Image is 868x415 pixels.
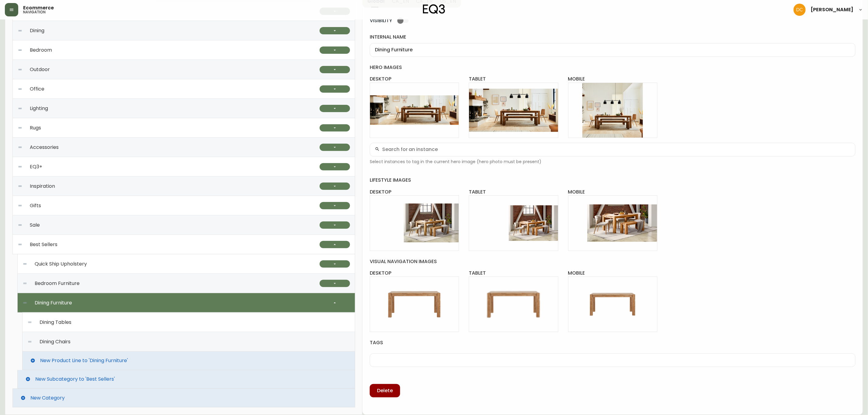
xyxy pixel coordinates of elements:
span: Office [30,86,44,92]
span: Select instances to tag in the current hero image (hero photo must be present) [370,159,856,165]
h4: lifestyle images [370,177,856,183]
span: Delete [377,387,393,394]
h4: mobile [568,76,657,82]
button: Delete [370,384,400,397]
span: [PERSON_NAME] [811,7,853,12]
h4: mobile [568,270,657,276]
h4: desktop [370,189,459,195]
span: New Subcategory to 'Best Sellers' [35,376,115,382]
span: Dining Tables [39,320,71,325]
h4: hero images [370,64,856,71]
span: Dining Chairs [39,339,70,345]
img: logo [423,4,445,14]
h4: desktop [370,76,459,82]
span: Dining Furniture [35,300,72,306]
span: Sale [30,222,40,228]
span: Bedroom Furniture [35,281,80,286]
span: VISIBILITY [370,17,392,24]
span: New Category [30,395,65,401]
h4: visual navigation images [370,258,856,265]
span: Inspiration [30,183,55,189]
span: Outdoor [30,67,50,72]
span: Ecommerce [23,5,54,10]
h4: tablet [469,76,558,82]
label: internal name [370,34,856,40]
h4: tablet [469,270,558,276]
h4: tags [370,339,856,346]
img: 7eb451d6983258353faa3212700b340b [794,4,806,16]
span: Best Sellers [30,242,57,247]
h4: mobile [568,189,657,195]
span: Quick Ship Upholstery [35,261,87,267]
span: Dining [30,28,44,33]
span: Lighting [30,106,48,111]
span: Gifts [30,203,41,208]
input: Search for an instance [382,147,850,153]
h4: tablet [469,189,558,195]
span: Rugs [30,125,41,131]
span: EQ3+ [30,164,42,170]
span: Bedroom [30,47,52,53]
h4: desktop [370,270,459,276]
span: New Product Line to 'Dining Furniture' [40,358,128,363]
h5: navigation [23,10,46,14]
span: Accessories [30,145,59,150]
